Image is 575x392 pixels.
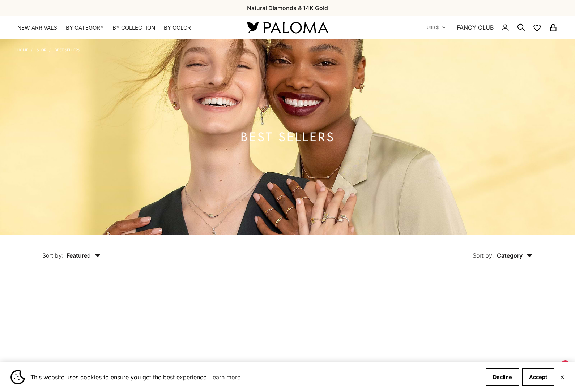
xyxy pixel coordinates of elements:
a: NEW ARRIVALS [17,24,57,31]
nav: Primary navigation [17,24,230,31]
summary: By Collection [112,24,155,31]
span: USD $ [427,24,439,31]
a: Home [17,48,28,52]
img: Cookie banner [10,370,25,384]
button: Sort by: Featured [26,235,118,266]
a: BEST SELLERS [55,48,80,52]
button: Decline [486,368,519,386]
a: FANCY CLUB [457,23,494,32]
h1: BEST SELLERS [240,133,335,142]
button: Close [560,375,565,379]
span: Category [497,252,533,259]
button: USD $ [427,24,446,31]
summary: By Category [66,24,104,31]
button: Accept [522,368,554,386]
span: Sort by: [473,252,494,259]
nav: Breadcrumb [17,46,80,52]
p: Natural Diamonds & 14K Gold [247,3,328,13]
nav: Secondary navigation [427,16,558,39]
a: Learn more [208,372,242,383]
span: Sort by: [42,252,64,259]
a: Shop [37,48,46,52]
span: This website uses cookies to ensure you get the best experience. [30,372,480,383]
button: Sort by: Category [456,235,549,266]
span: Featured [67,252,101,259]
summary: By Color [164,24,191,31]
